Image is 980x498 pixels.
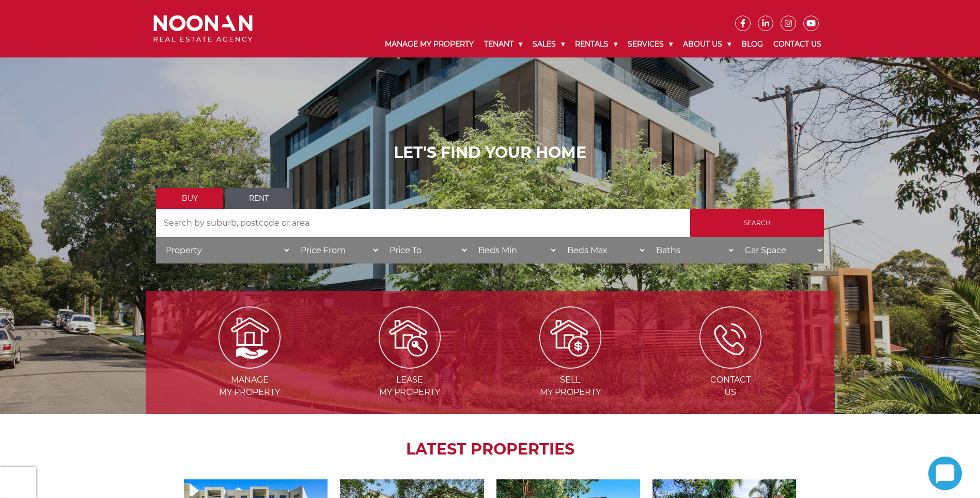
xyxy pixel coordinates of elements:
[491,374,649,399] span: Sell my Property
[170,374,329,399] span: Manage my Property
[331,374,489,399] span: Lease my Property
[539,306,601,369] img: Sell my property
[699,306,761,369] img: ICONS
[690,209,824,237] input: Search
[570,31,623,57] a: Rentals
[768,31,827,57] a: Contact Us
[380,31,479,57] a: Manage My Property
[156,188,223,209] a: Buy
[479,31,527,57] a: Tenant
[156,209,690,237] input: Search by suburb, postcode or area
[678,31,736,57] a: About Us
[491,332,649,397] a: Sell my property Sellmy Property
[527,31,570,57] a: Sales
[172,440,808,459] h2: LATEST PROPERTIES
[225,188,292,209] a: Rent
[736,31,768,57] a: Blog
[219,306,281,369] img: Manage my Property
[623,31,678,57] a: Services
[331,332,489,397] a: Lease my property Leasemy Property
[170,332,329,397] a: Manage my Property Managemy Property
[651,332,810,397] a: ICONS ContactUs
[153,15,253,42] img: Noonan Real Estate Agency
[651,374,810,399] span: Contact Us
[379,306,441,369] img: Lease my property
[156,143,824,162] h1: LET'S FIND YOUR HOME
